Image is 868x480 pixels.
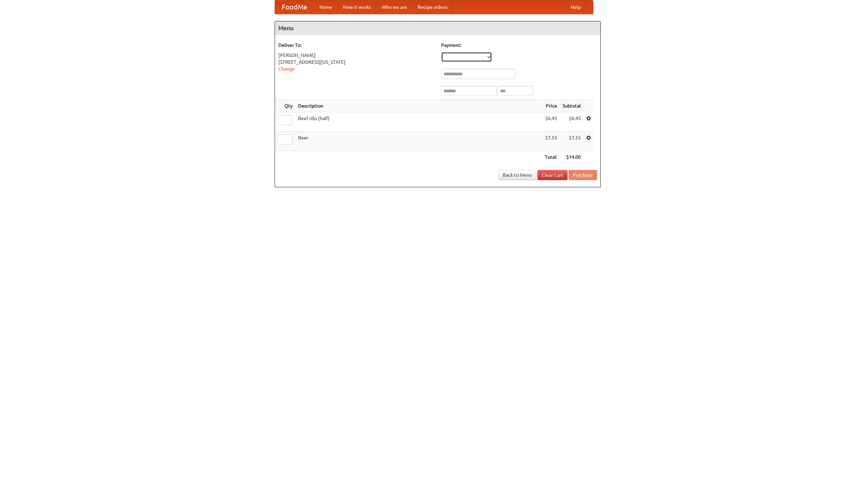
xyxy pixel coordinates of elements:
[565,0,586,14] a: Help
[569,170,597,180] button: Purchase
[560,112,584,132] td: $6.45
[542,132,560,151] td: $7.55
[295,100,542,112] th: Description
[314,0,338,14] a: Home
[376,0,412,14] a: Who we are
[560,100,584,112] th: Subtotal
[560,151,584,164] th: $14.00
[498,170,536,180] a: Back to Menu
[542,100,560,112] th: Price
[278,52,434,59] div: [PERSON_NAME]
[537,170,568,180] a: Clear Cart
[542,112,560,132] td: $6.45
[441,42,597,49] h5: Payment:
[295,112,542,132] td: Beef ribs (half)
[295,132,542,151] td: Beer
[412,0,453,14] a: Recipe videos
[278,42,434,49] h5: Deliver To:
[278,66,295,72] a: Change
[275,21,600,35] h4: Menu
[275,0,314,14] a: FoodMe
[560,132,584,151] td: $7.55
[338,0,376,14] a: How it works
[278,59,434,65] div: [STREET_ADDRESS][US_STATE]
[275,100,295,112] th: Qty
[542,151,560,164] th: Total:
